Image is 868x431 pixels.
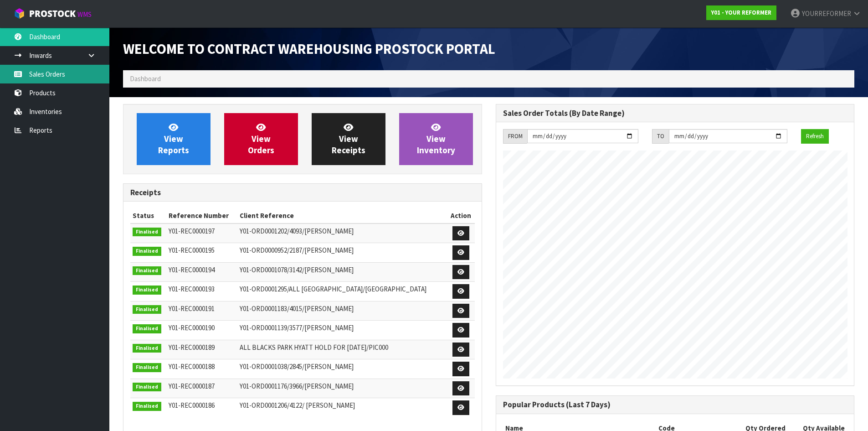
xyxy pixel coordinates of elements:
[399,113,473,165] a: ViewInventory
[133,383,161,392] span: Finalised
[29,8,76,20] span: ProStock
[240,382,354,390] span: Y01-ORD0001176/3966/[PERSON_NAME]
[332,122,365,156] span: View Receipts
[711,9,771,16] strong: Y01 - YOUR REFORMER
[133,324,161,333] span: Finalised
[240,362,354,371] span: Y01-ORD0001038/2845/[PERSON_NAME]
[169,246,215,254] span: Y01-REC0000195
[130,74,161,83] span: Dashboard
[169,343,215,352] span: Y01-REC0000189
[240,265,354,274] span: Y01-ORD0001078/3142/[PERSON_NAME]
[503,400,847,409] h3: Popular Products (Last 7 Days)
[169,401,215,410] span: Y01-REC0000186
[133,247,161,256] span: Finalised
[652,129,669,144] div: TO
[77,10,92,19] small: WMS
[240,343,388,352] span: ALL BLACKS PARK HYATT HOLD FOR [DATE]/PIC000
[240,401,355,410] span: Y01-ORD0001206/4122/ [PERSON_NAME]
[123,40,495,58] span: Welcome to Contract Warehousing ProStock Portal
[224,113,298,165] a: ViewOrders
[133,286,161,295] span: Finalised
[240,227,354,235] span: Y01-ORD0001202/4093/[PERSON_NAME]
[240,246,354,254] span: Y01-ORD0000952/2187/[PERSON_NAME]
[237,208,447,223] th: Client Reference
[447,208,474,223] th: Action
[169,382,215,390] span: Y01-REC0000187
[169,323,215,332] span: Y01-REC0000190
[169,265,215,274] span: Y01-REC0000194
[133,266,161,275] span: Finalised
[133,305,161,314] span: Finalised
[169,304,215,313] span: Y01-REC0000191
[801,129,829,144] button: Refresh
[133,344,161,353] span: Finalised
[133,228,161,237] span: Finalised
[169,227,215,235] span: Y01-REC0000197
[240,323,354,332] span: Y01-ORD0001139/3577/[PERSON_NAME]
[137,113,211,165] a: ViewReports
[133,363,161,372] span: Finalised
[802,9,851,18] span: YOURREFORMER
[312,113,385,165] a: ViewReceipts
[130,188,475,197] h3: Receipts
[503,129,527,144] div: FROM
[130,208,166,223] th: Status
[169,362,215,371] span: Y01-REC0000188
[169,285,215,293] span: Y01-REC0000193
[417,122,455,156] span: View Inventory
[503,109,847,118] h3: Sales Order Totals (By Date Range)
[14,8,25,19] img: cube-alt.png
[240,304,354,313] span: Y01-ORD0001183/4015/[PERSON_NAME]
[248,122,274,156] span: View Orders
[158,122,189,156] span: View Reports
[240,285,426,293] span: Y01-ORD0001295/ALL [GEOGRAPHIC_DATA]/[GEOGRAPHIC_DATA]
[166,208,237,223] th: Reference Number
[133,402,161,411] span: Finalised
